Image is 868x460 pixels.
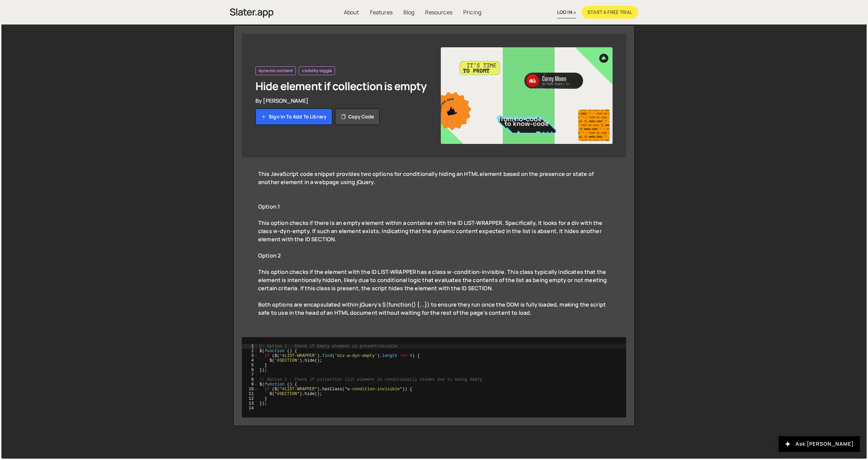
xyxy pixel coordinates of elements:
[242,373,258,377] div: 7
[557,6,576,18] a: log in »
[242,406,258,411] div: 14
[242,368,258,373] div: 6
[365,6,398,19] a: Features
[242,349,258,354] div: 2
[441,47,613,144] img: YT%20-%20Thumb%20(16).png
[258,219,610,251] div: This option checks if there is an empty element within a container with the ID LIST-WRAPPER. Spec...
[258,300,610,325] div: Both options are encapsulated within jQuery's $(function() {...}) to ensure they run once the DOM...
[779,436,860,452] button: Ask [PERSON_NAME]
[242,377,258,382] div: 8
[338,6,365,19] a: About
[242,392,258,396] div: 11
[230,6,273,20] img: Slater is an modern coding environment with an inbuilt AI tool. Get custom code quickly with no c...
[420,6,457,19] a: Resources
[255,79,427,93] h1: Hide element if collection is empty
[242,358,258,363] div: 4
[258,251,610,268] div: Option 2
[302,68,332,73] span: visibility toggle
[335,109,380,125] button: Copy code
[255,109,332,125] a: Sign in to add to library
[258,68,293,73] span: dynamic content
[242,401,258,406] div: 13
[230,5,273,20] a: home
[242,344,258,349] div: 1
[582,6,638,19] a: Start a free trial
[258,268,610,300] div: This option checks if the element with the ID LIST-WRAPPER has a class w-condition-invisible. Thi...
[242,396,258,401] div: 12
[258,202,610,219] div: Option 1
[242,354,258,358] div: 3
[255,97,427,104] div: By [PERSON_NAME]
[258,170,610,194] div: This JavaScript code snippet provides two options for conditionally hiding an HTML element based ...
[242,387,258,392] div: 10
[458,6,487,19] a: Pricing
[242,363,258,368] div: 5
[398,6,420,19] a: Blog
[242,382,258,387] div: 9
